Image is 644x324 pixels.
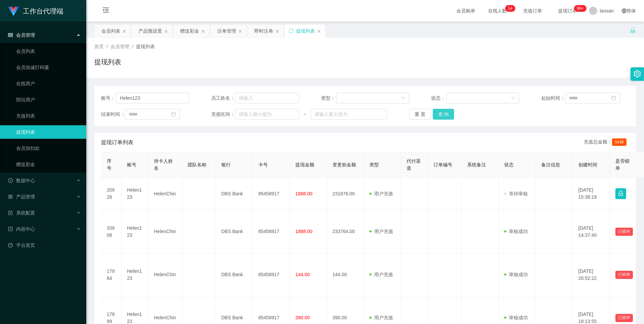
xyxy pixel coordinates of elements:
td: [DATE] 15:38:19 [573,177,610,210]
a: 赠送彩金 [16,158,81,171]
td: 233764.00 [327,210,364,253]
td: [DATE] 20:52:22 [573,253,610,296]
span: 会员管理 [8,32,35,38]
span: 会员管理 [110,44,129,49]
span: 数据中心 [8,178,35,183]
td: 20928 [101,177,122,210]
span: / [132,44,133,49]
span: 变更前金额 [332,162,356,167]
i: 图标: global [622,8,626,13]
td: 85458917 [253,253,290,296]
button: 查 询 [433,109,454,120]
input: 请输入 [235,93,299,103]
td: HelenChin [149,210,182,253]
span: 持卡人姓名 [154,158,173,171]
i: 图标: down [401,96,405,101]
span: 1888.00 [295,191,313,196]
span: 用户充值 [369,191,393,196]
span: 5438 [612,138,626,146]
span: 订单编号 [433,162,452,167]
i: 图标: appstore-o [8,194,13,199]
span: 144.00 [295,272,310,277]
span: 在线人数 [485,8,510,13]
span: 首页 [94,44,104,49]
span: ~ [299,111,311,118]
span: 等待审核 [504,191,528,196]
span: / [106,44,108,49]
span: 1888.00 [295,229,313,234]
td: DBS Bank [216,210,253,253]
p: 4 [510,5,513,12]
div: 会员列表 [101,25,120,37]
span: 员工姓名： [211,95,235,102]
img: logo.9652507e.png [8,7,19,16]
a: 会员加扣款 [16,141,81,155]
span: 产品管理 [8,194,35,199]
td: Helen123 [122,210,149,253]
span: 账号 [127,162,136,167]
div: 注单管理 [217,25,236,37]
sup: 1094 [574,5,586,12]
h1: 提现列表 [94,57,121,67]
i: 图标: unlock [630,27,636,33]
span: 审核成功 [504,315,528,320]
input: 请输入最小值为 [235,109,299,120]
td: 144.00 [327,253,364,296]
i: 图标: close [201,29,205,33]
span: 充值订单 [520,8,545,13]
td: [DATE] 14:37:40 [573,210,610,253]
span: 结束时间： [101,111,125,118]
span: 提现金额 [295,162,314,167]
span: 团队名称 [188,162,206,167]
a: 提现列表 [16,125,81,139]
span: 序号 [107,158,111,171]
span: 充值区间： [211,111,235,118]
span: 提现列表 [136,44,155,49]
div: 产品预设置 [138,25,162,37]
i: 图标: close [317,29,321,33]
div: 赠送彩金 [180,25,199,37]
span: 390.00 [295,315,310,320]
td: 85458917 [253,177,290,210]
a: 在线用户 [16,77,81,90]
a: 工作台代理端 [8,8,63,13]
td: 20908 [101,210,122,253]
td: DBS Bank [216,177,253,210]
input: 请输入最大值为 [311,109,387,120]
span: 系统备注 [467,162,486,167]
a: 图标: dashboard平台首页 [8,238,81,252]
span: 用户充值 [369,229,393,234]
a: 陪玩用户 [16,93,81,106]
i: 图标: close [122,29,126,33]
a: 会员加减打码量 [16,61,81,74]
td: 85458917 [253,210,290,253]
span: 内容中心 [8,226,35,232]
span: 提现订单列表 [101,138,133,147]
h1: 工作台代理端 [23,0,63,22]
button: 已锁单 [615,314,633,322]
td: HelenChin [149,177,182,210]
span: 账号： [101,95,116,102]
td: Helen123 [122,253,149,296]
td: Helen123 [122,177,149,210]
span: 创建时间 [578,162,597,167]
i: 图标: form [8,210,13,215]
span: 备注信息 [541,162,560,167]
span: 审核成功 [504,229,528,234]
i: 图标: profile [8,227,13,231]
button: 已锁单 [615,228,633,236]
td: HelenChin [149,253,182,296]
i: 图标: calendar [611,96,616,100]
span: 用户充值 [369,315,393,320]
span: 提现订单 [555,8,580,13]
span: 状态 [504,162,514,167]
div: 充值总金额： [584,138,629,147]
i: 图标: close [275,29,279,33]
a: 充值列表 [16,109,81,123]
button: 已锁单 [615,271,633,279]
span: 系统配置 [8,210,35,216]
td: DBS Bank [216,253,253,296]
i: 图标: table [8,33,13,37]
td: 231876.00 [327,177,364,210]
div: 即时注单 [254,25,273,37]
